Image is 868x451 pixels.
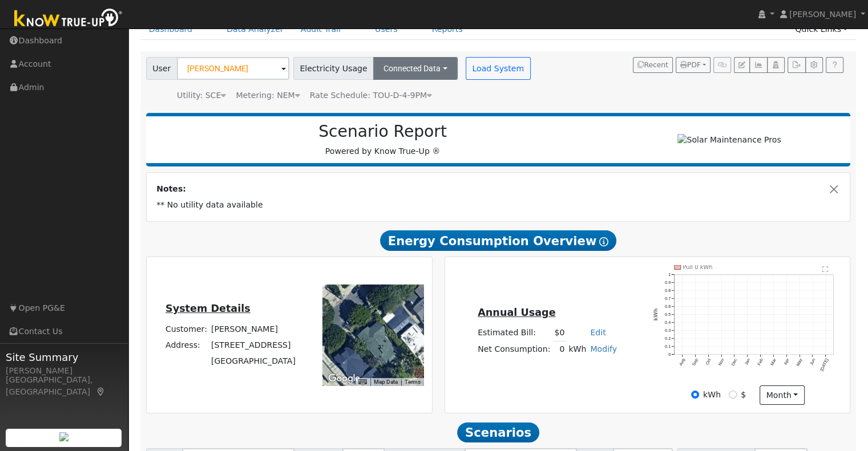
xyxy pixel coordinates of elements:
a: Dashboard [140,19,201,40]
td: Estimated Bill: [476,325,552,342]
text: 0.1 [665,344,671,349]
td: Customer: [163,321,209,337]
td: kWh [567,341,588,357]
td: ** No utility data available [155,197,842,213]
text: Dec [730,357,738,367]
span: Site Summary [6,350,122,365]
text: 0.2 [665,336,671,341]
text: Oct [705,358,712,366]
a: Data Analyzer [218,19,292,40]
strong: Notes: [156,184,186,193]
text: 0.3 [665,328,671,333]
td: [STREET_ADDRESS] [209,337,297,353]
text: 0 [668,352,671,357]
span: Scenarios [457,422,539,443]
button: Multi-Series Graph [749,57,767,73]
button: Settings [805,57,823,73]
text:  [822,266,829,273]
text: Apr [783,357,790,366]
button: PDF [676,57,710,73]
img: Know True-Up [9,6,128,32]
text: 0.6 [665,304,671,309]
text: 0.5 [665,312,671,317]
input: Select a User [177,57,289,80]
div: [GEOGRAPHIC_DATA], [GEOGRAPHIC_DATA] [6,374,122,398]
text: 0.9 [665,280,671,285]
input: $ [729,391,737,399]
u: System Details [165,303,251,314]
td: [GEOGRAPHIC_DATA] [209,353,297,369]
img: retrieve [59,432,68,441]
a: Users [366,19,406,40]
a: Help Link [826,57,843,73]
span: PDF [680,61,701,69]
span: Alias: None [310,91,432,100]
span: [PERSON_NAME] [789,10,856,19]
text: Sep [691,358,699,367]
button: Edit User [734,57,750,73]
img: Solar Maintenance Pros [677,134,781,146]
button: Map Data [374,378,398,386]
a: Modify [590,344,617,354]
text: 0.4 [665,320,671,325]
button: Keyboard shortcuts [358,378,366,386]
text: May [796,357,804,367]
td: $0 [552,325,567,342]
text: Pull 0 kWh [683,265,713,271]
span: Electricity Usage [293,57,374,80]
text: Jun [809,358,816,367]
span: Energy Consumption Overview [380,230,616,251]
div: Powered by Know True-Up ® [152,122,614,157]
button: Load System [466,57,531,80]
text: 0.8 [665,288,671,293]
a: Map [96,387,106,396]
a: Reports [423,19,471,40]
button: Export Interval Data [788,57,805,73]
button: month [760,385,805,405]
div: Utility: SCE [177,90,226,101]
td: [PERSON_NAME] [209,321,297,337]
span: User [146,57,177,80]
text: Mar [769,357,777,367]
div: Metering: NEM [236,90,300,101]
a: Audit Trail [292,19,349,40]
a: Open this area in Google Maps (opens a new window) [325,371,363,386]
text: 1 [668,272,671,277]
text: Aug [678,358,686,367]
text: Nov [717,357,725,367]
text: Feb [757,358,764,367]
text: 0.7 [665,296,671,301]
a: Terms [405,379,421,385]
h2: Scenario Report [158,122,608,141]
img: Google [325,371,363,386]
button: Connected Data [373,57,458,80]
td: Address: [163,337,209,353]
a: Quick Links [786,19,856,40]
i: Show Help [599,237,608,246]
td: 0 [552,341,567,357]
text: kWh [653,308,659,321]
td: Net Consumption: [476,341,552,357]
button: Login As [767,57,785,73]
text: [DATE] [819,358,829,372]
div: [PERSON_NAME] [6,365,122,377]
a: Edit [590,328,605,337]
label: kWh [703,389,721,401]
text: Jan [744,358,751,367]
u: Annual Usage [478,307,555,318]
button: Close [828,183,840,195]
label: $ [741,389,746,401]
button: Recent [633,57,673,73]
input: kWh [691,391,699,399]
